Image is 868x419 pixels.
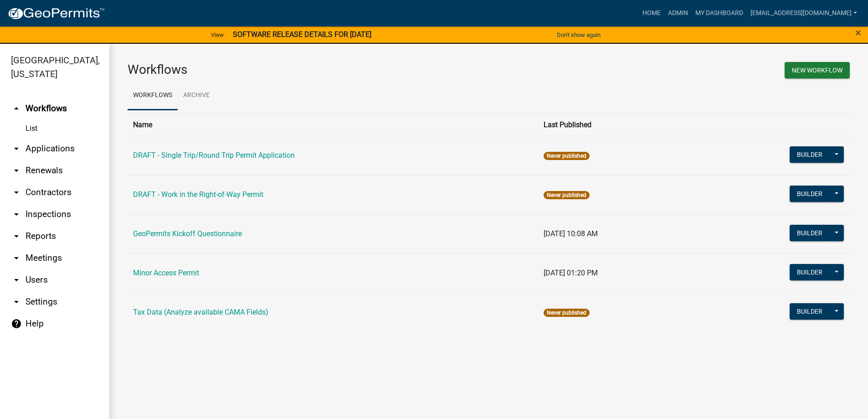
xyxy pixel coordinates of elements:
[11,274,22,285] i: arrow_drop_down
[133,190,263,199] a: DRAFT - Work in the Right-of-Way Permit
[544,191,590,199] span: Never published
[11,296,22,307] i: arrow_drop_down
[233,30,371,39] strong: SOFTWARE RELEASE DETAILS FOR [DATE]
[790,303,830,320] button: Builder
[855,26,861,39] span: ×
[664,5,692,22] a: Admin
[544,269,598,277] span: [DATE] 01:20 PM
[128,62,482,78] h3: Workflows
[133,229,242,238] a: GeoPermits Kickoff Questionnaire
[11,103,22,114] i: arrow_drop_up
[11,209,22,220] i: arrow_drop_down
[133,308,268,316] a: Tax Data (Analyze available CAMA Fields)
[128,81,178,110] a: Workflows
[544,229,598,238] span: [DATE] 10:08 AM
[790,264,830,280] button: Builder
[11,253,22,264] i: arrow_drop_down
[790,146,830,163] button: Builder
[207,27,227,42] a: View
[747,5,861,22] a: [EMAIL_ADDRESS][DOMAIN_NAME]
[855,27,861,38] button: Close
[11,187,22,198] i: arrow_drop_down
[11,318,22,329] i: help
[790,186,830,202] button: Builder
[790,225,830,241] button: Builder
[544,309,590,317] span: Never published
[11,143,22,154] i: arrow_drop_down
[133,151,295,160] a: DRAFT - Single Trip/Round Trip Permit Application
[785,62,850,78] button: New Workflow
[178,81,215,110] a: Archive
[692,5,747,22] a: My Dashboard
[133,269,199,277] a: Minor Access Permit
[128,114,538,136] th: Name
[538,114,693,136] th: Last Published
[553,27,604,42] button: Don't show again
[11,231,22,242] i: arrow_drop_down
[544,152,590,160] span: Never published
[639,5,664,22] a: Home
[11,165,22,176] i: arrow_drop_down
